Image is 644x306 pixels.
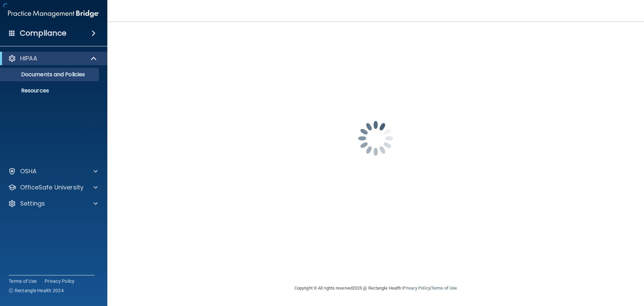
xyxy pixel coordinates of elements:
[20,167,37,175] p: OSHA
[45,278,75,285] a: Privacy Policy
[342,105,409,172] img: spinner.e123f6fc.gif
[431,286,457,291] a: Terms of Use
[20,183,84,191] p: OfficeSafe University
[9,278,37,285] a: Terms of Use
[8,183,98,191] a: OfficeSafe University
[403,286,430,291] a: Privacy Policy
[8,54,97,62] a: HIPAA
[20,29,66,38] h4: Compliance
[8,167,98,175] a: OSHA
[9,287,64,294] span: Ⓒ Rectangle Health 2024
[4,87,96,94] p: Resources
[20,200,45,208] p: Settings
[4,71,96,78] p: Documents and Policies
[8,7,99,20] img: PMB logo
[20,54,37,62] p: HIPAA
[253,277,498,299] div: Copyright © All rights reserved 2025 @ Rectangle Health | |
[8,200,98,208] a: Settings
